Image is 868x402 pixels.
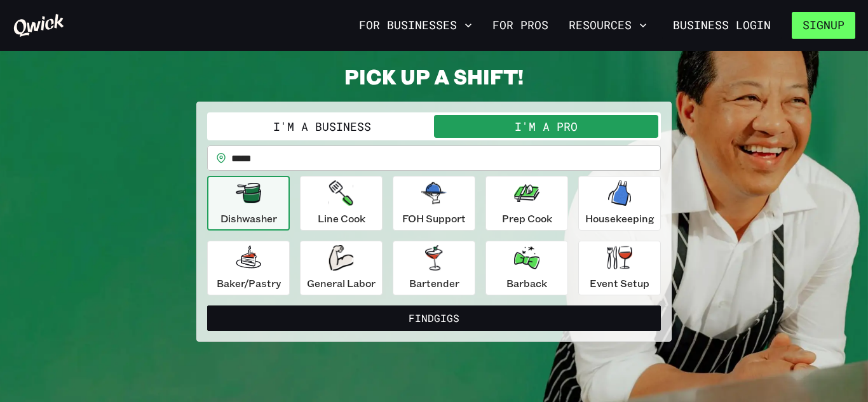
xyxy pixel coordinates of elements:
p: Housekeeping [585,211,654,226]
button: I'm a Business [210,115,434,138]
button: Line Cook [300,176,383,231]
button: For Businesses [354,15,477,36]
button: Prep Cook [485,176,568,231]
button: Signup [792,12,855,39]
p: Bartender [409,276,459,291]
h2: PICK UP A SHIFT! [196,64,672,89]
button: FindGigs [207,305,661,331]
p: FOH Support [402,211,466,226]
button: Baker/Pastry [207,241,290,295]
button: General Labor [300,241,383,295]
p: Barback [506,276,547,291]
button: Event Setup [578,241,661,295]
button: FOH Support [393,176,475,231]
button: Bartender [393,241,475,295]
button: Barback [485,241,568,295]
a: For Pros [487,15,553,36]
p: General Labor [307,276,376,291]
button: Dishwasher [207,176,290,231]
button: Housekeeping [578,176,661,231]
button: I'm a Pro [434,115,658,138]
p: Prep Cook [502,211,552,226]
p: Dishwasher [220,211,277,226]
p: Line Cook [318,211,365,226]
p: Baker/Pastry [217,276,281,291]
button: Resources [564,15,652,36]
p: Event Setup [590,276,649,291]
a: Business Login [662,12,782,39]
